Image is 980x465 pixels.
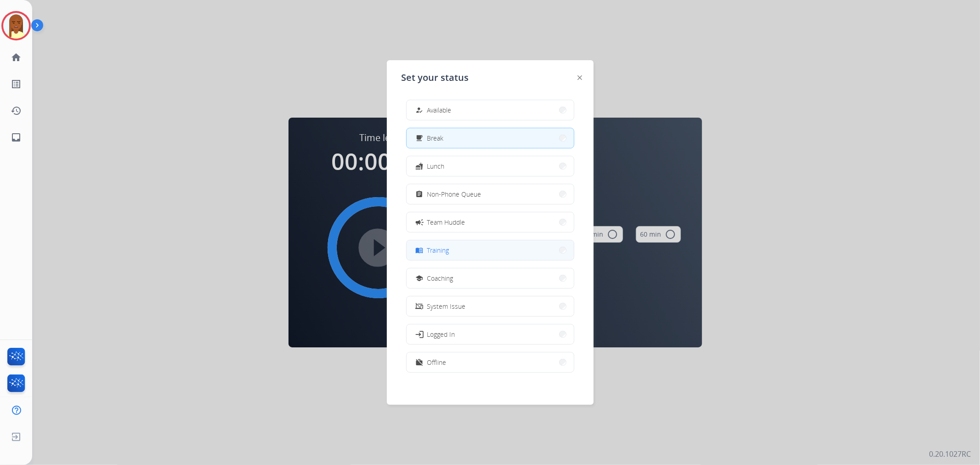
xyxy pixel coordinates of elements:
[415,246,423,254] mat-icon: menu_book
[427,357,447,367] span: Offline
[407,212,574,232] button: Team Huddle
[11,105,22,116] mat-icon: history
[415,358,423,366] mat-icon: work_off
[407,324,574,344] button: Logged In
[427,273,453,283] span: Coaching
[407,268,574,288] button: Coaching
[402,71,469,84] span: Set your status
[427,245,449,255] span: Training
[427,133,444,143] span: Break
[427,329,455,339] span: Logged In
[407,352,574,372] button: Offline
[407,240,574,260] button: Training
[407,156,574,176] button: Lunch
[427,161,445,171] span: Lunch
[407,184,574,204] button: Non-Phone Queue
[415,134,423,142] mat-icon: free_breakfast
[415,274,423,282] mat-icon: school
[415,162,423,170] mat-icon: fastfood
[11,79,22,90] mat-icon: list_alt
[414,217,424,227] mat-icon: campaign
[427,217,465,227] span: Team Huddle
[427,189,482,199] span: Non-Phone Queue
[407,296,574,316] button: System Issue
[407,100,574,120] button: Available
[407,128,574,148] button: Break
[415,106,423,114] mat-icon: how_to_reg
[3,13,29,39] img: avatar
[427,105,452,115] span: Available
[11,52,22,63] mat-icon: home
[427,301,466,311] span: System Issue
[578,75,582,80] img: close-button
[415,302,423,310] mat-icon: phonelink_off
[415,190,423,198] mat-icon: assignment
[414,329,424,339] mat-icon: login
[11,132,22,143] mat-icon: inbox
[929,448,971,459] p: 0.20.1027RC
